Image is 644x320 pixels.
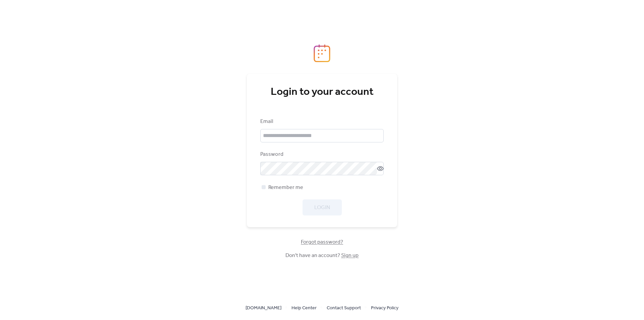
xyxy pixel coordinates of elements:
span: Contact Support [327,304,361,312]
a: Sign up [341,250,359,261]
img: logo [314,44,330,62]
span: [DOMAIN_NAME] [246,304,281,312]
div: Password [260,150,382,158]
span: Forgot password? [301,238,343,246]
a: Forgot password? [301,240,343,244]
a: Privacy Policy [371,304,398,312]
span: Privacy Policy [371,304,398,312]
span: Help Center [291,304,317,312]
a: Help Center [291,304,317,312]
div: Email [260,118,382,126]
div: Login to your account [260,85,384,99]
a: Contact Support [327,304,361,312]
a: [DOMAIN_NAME] [246,304,281,312]
span: Don't have an account? [285,252,359,260]
span: Remember me [268,184,303,192]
